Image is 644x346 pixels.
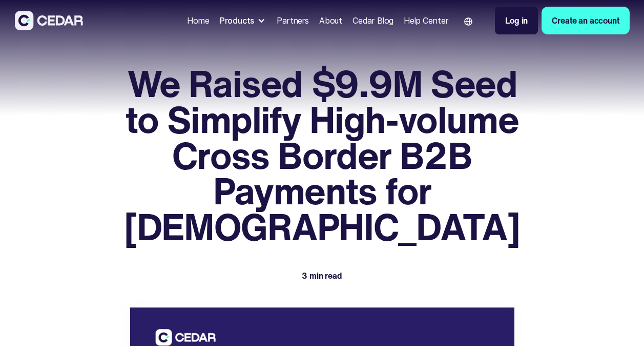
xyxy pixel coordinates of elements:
[404,14,448,27] div: Help Center
[273,9,313,32] a: Partners
[277,14,309,27] div: Partners
[352,14,393,27] div: Cedar Blog
[220,14,255,27] div: Products
[495,7,538,34] a: Log in
[464,17,472,26] img: world icon
[315,9,346,32] a: About
[319,14,342,27] div: About
[348,9,398,32] a: Cedar Blog
[187,14,209,27] div: Home
[505,14,528,27] div: Log in
[302,270,342,282] div: 3 min read
[124,66,520,245] h1: We Raised $9.9M Seed to Simplify High-volume Cross Border B2B Payments for [DEMOGRAPHIC_DATA]
[183,9,213,32] a: Home
[216,10,271,31] div: Products
[400,9,452,32] a: Help Center
[542,7,629,34] a: Create an account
